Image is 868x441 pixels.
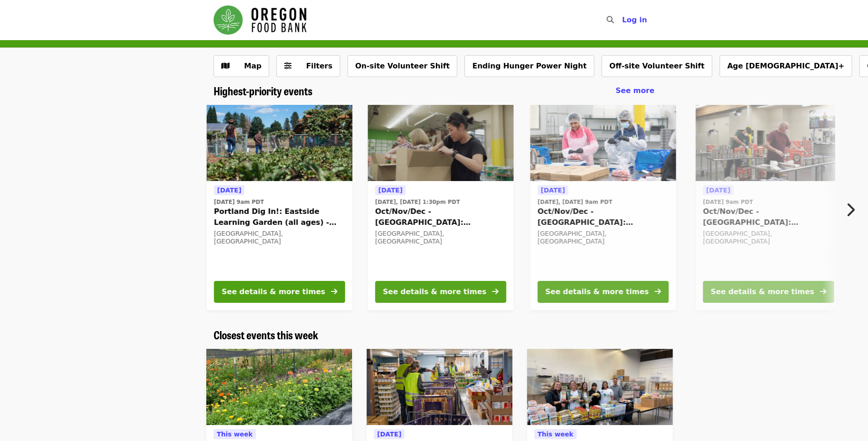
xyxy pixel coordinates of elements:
i: arrow-right icon [492,287,499,296]
a: Closest events this week [214,328,318,342]
span: [DATE] [377,431,401,438]
img: Reynolds Middle School Food Pantry - Partner Agency Support organized by Oregon Food Bank [527,349,673,425]
span: This week [537,431,573,438]
div: Closest events this week [206,328,662,342]
img: Oct/Nov/Dec - Portland: Repack/Sort (age 16+) organized by Oregon Food Bank [696,105,842,182]
i: arrow-right icon [820,287,827,296]
span: [DATE] [217,187,241,194]
span: Map [244,62,261,70]
div: See details & more times [545,286,648,297]
i: search icon [607,16,614,24]
span: Oct/Nov/Dec - [GEOGRAPHIC_DATA]: Repack/Sort (age [DEMOGRAPHIC_DATA]+) [537,206,669,228]
time: [DATE] 9am PDT [214,198,264,206]
span: [DATE] [706,187,730,194]
span: Log in [622,16,647,24]
i: arrow-right icon [331,287,337,296]
i: arrow-right icon [654,287,661,296]
img: Portland Dig In!: Eastside Learning Garden (all ages) - Aug/Sept/Oct organized by Oregon Food Bank [207,105,352,182]
button: See details & more times [703,281,834,303]
button: On-site Volunteer Shift [347,55,457,77]
img: Oct/Nov/Dec - Beaverton: Repack/Sort (age 10+) organized by Oregon Food Bank [530,105,676,182]
span: Highest-priority events [214,83,312,99]
div: [GEOGRAPHIC_DATA], [GEOGRAPHIC_DATA] [703,230,834,245]
span: Portland Dig In!: Eastside Learning Garden (all ages) - Aug/Sept/Oct [214,206,345,228]
span: [DATE] [541,187,565,194]
span: Oct/Nov/Dec - [GEOGRAPHIC_DATA]: Repack/Sort (age [DEMOGRAPHIC_DATA]+) [375,206,506,228]
span: See more [616,86,654,95]
button: See details & more times [537,281,669,303]
span: Closest events this week [214,327,318,342]
button: Age [DEMOGRAPHIC_DATA]+ [720,55,852,77]
i: chevron-right icon [846,201,855,218]
a: See details for "Oct/Nov/Dec - Beaverton: Repack/Sort (age 10+)" [530,105,676,310]
button: See details & more times [214,281,345,303]
span: [DATE] [378,187,403,194]
div: [GEOGRAPHIC_DATA], [GEOGRAPHIC_DATA] [375,230,506,245]
a: See details for "Oct/Nov/Dec - Portland: Repack/Sort (age 16+)" [696,105,842,310]
a: See details for "Oct/Nov/Dec - Portland: Repack/Sort (age 8+)" [368,105,514,310]
span: Filters [306,62,332,70]
a: See more [616,85,654,96]
time: [DATE], [DATE] 9am PDT [537,198,612,206]
button: See details & more times [375,281,506,303]
time: [DATE], [DATE] 1:30pm PDT [375,198,460,206]
div: Highest-priority events [206,84,662,98]
i: map icon [221,62,230,70]
time: [DATE] 9am PDT [703,198,753,206]
span: This week [217,431,253,438]
div: [GEOGRAPHIC_DATA], [GEOGRAPHIC_DATA] [214,230,345,245]
button: Ending Hunger Power Night [465,55,594,77]
a: See details for "Portland Dig In!: Eastside Learning Garden (all ages) - Aug/Sept/Oct" [207,105,352,310]
img: Unity Farm Fall Work Party organized by Oregon Food Bank [206,349,352,425]
img: Northeast Emergency Food Program - Partner Agency Support organized by Oregon Food Bank [367,349,512,425]
a: Highest-priority events [214,84,312,98]
span: Oct/Nov/Dec - [GEOGRAPHIC_DATA]: Repack/Sort (age [DEMOGRAPHIC_DATA]+) [703,206,834,228]
img: Oregon Food Bank - Home [214,5,306,35]
button: Off-site Volunteer Shift [602,55,712,77]
div: [GEOGRAPHIC_DATA], [GEOGRAPHIC_DATA] [537,230,669,245]
img: Oct/Nov/Dec - Portland: Repack/Sort (age 8+) organized by Oregon Food Bank [368,105,514,182]
button: Show map view [214,55,269,77]
button: Next item [838,197,868,223]
button: Filters (0 selected) [276,55,340,77]
div: See details & more times [711,286,814,297]
div: See details & more times [222,286,325,297]
i: sliders-h icon [284,62,291,70]
input: Search [619,9,627,31]
div: See details & more times [383,286,486,297]
button: Log in [615,11,654,29]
